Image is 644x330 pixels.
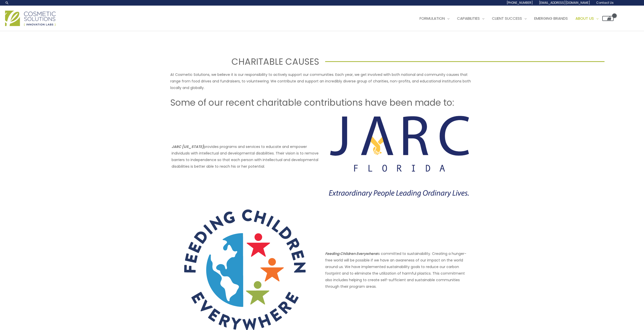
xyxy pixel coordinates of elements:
p: provides programs and services to educate and empower individuals with intellectual and developme... [172,143,319,170]
h1: CHARITABLE CAUSES [39,55,319,68]
a: Search icon link [5,1,9,5]
span: [PHONE_NUMBER] [507,1,533,5]
em: Feeding Children Everywhere [325,251,377,256]
span: Contact Us [596,1,614,5]
span: Emerging Brands [534,16,568,21]
a: About Us [572,11,602,26]
p: is committed to sustainability. Creating a hunger-free world will be possible if we have an aware... [325,250,473,290]
img: Charitable Causes JARC Florida Logo [325,115,473,199]
nav: Site Navigation [412,11,614,26]
p: At Cosmetic Solutions, we believe it is our responsibility to actively support our communities. E... [170,71,474,91]
img: Cosmetic Solutions Logo [5,11,56,26]
span: Client Success [492,16,522,21]
a: View Shopping Cart, empty [602,16,614,21]
strong: JARC [US_STATE] [172,144,204,149]
span: About Us [575,16,594,21]
a: Emerging Brands [530,11,572,26]
a: Client Success [488,11,530,26]
span: [EMAIL_ADDRESS][DOMAIN_NAME] [539,1,590,5]
a: Capabilities [453,11,488,26]
h2: Some of our recent charitable contributions have been made to: [170,97,474,108]
span: Formulation [420,16,445,21]
span: Capabilities [457,16,480,21]
a: Formulation [416,11,453,26]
